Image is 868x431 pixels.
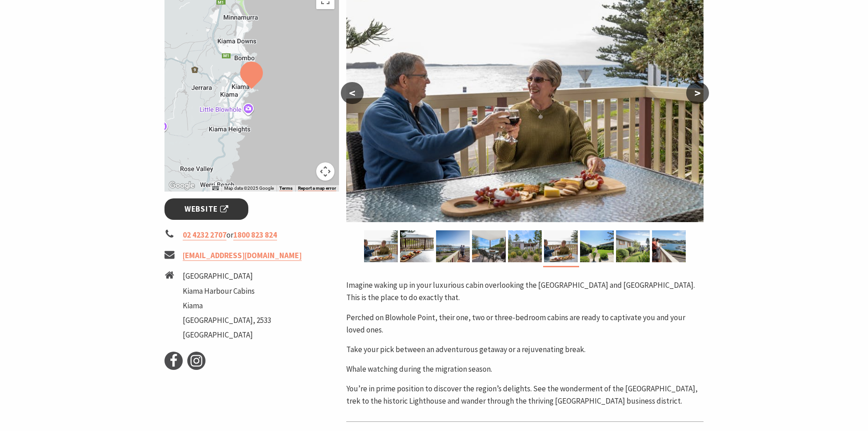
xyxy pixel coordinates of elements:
a: Report a map error [298,186,336,191]
a: [EMAIL_ADDRESS][DOMAIN_NAME] [183,250,302,261]
a: 02 4232 2707 [183,230,226,240]
li: [GEOGRAPHIC_DATA] [183,270,271,282]
a: Terms (opens in new tab) [279,186,293,191]
img: Exterior at Kiama Harbour Cabins [508,230,542,262]
img: Private balcony, ocean views [472,230,506,262]
button: > [686,82,709,104]
span: Map data ©2025 Google [224,186,274,191]
img: Couple toast [364,230,398,262]
p: Take your pick between an adventurous getaway or a rejuvenating break. [346,343,704,356]
li: [GEOGRAPHIC_DATA], 2533 [183,314,271,327]
li: Kiama [183,300,271,312]
p: Whale watching during the migration season. [346,363,704,375]
p: Perched on Blowhole Point, their one, two or three-bedroom cabins are ready to captivate you and ... [346,312,704,336]
a: Website [164,198,249,220]
img: Couple toast [544,230,578,262]
img: Large deck, harbour views, couple [652,230,686,262]
p: You’re in prime position to discover the region’s delights. See the wonderment of the [GEOGRAPHIC... [346,383,704,407]
a: Open this area in Google Maps (opens a new window) [167,180,197,192]
p: Imagine waking up in your luxurious cabin overlooking the [GEOGRAPHIC_DATA] and [GEOGRAPHIC_DATA]... [346,279,704,304]
li: [GEOGRAPHIC_DATA] [183,329,271,341]
img: Google [167,180,197,192]
a: 1800 823 824 [233,230,277,240]
span: Website [185,203,228,215]
button: < [341,82,364,104]
img: Large deck harbour [436,230,470,262]
button: Map camera controls [316,162,334,181]
img: Kiama Harbour Cabins [580,230,614,262]
li: or [164,229,339,241]
button: Keyboard shortcuts [212,185,219,192]
img: Side cabin [616,230,650,262]
li: Kiama Harbour Cabins [183,285,271,297]
img: Deck ocean view [400,230,434,262]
